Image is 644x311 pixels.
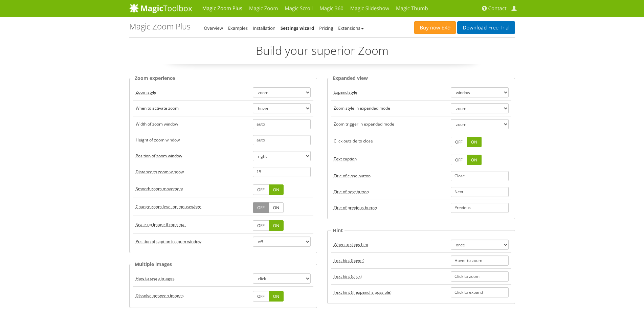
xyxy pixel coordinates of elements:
a: Pricing [319,25,333,31]
a: Examples [228,25,248,31]
acronym: smoothing, default: true [136,186,183,192]
a: Installation [253,25,275,31]
a: Overview [204,25,223,31]
a: ON [269,220,284,231]
a: ON [269,202,284,213]
acronym: zoomPosition, default: right [136,153,182,159]
acronym: variableZoom, default: false [136,204,202,209]
span: Contact [488,5,507,12]
a: Settings wizard [281,25,314,31]
img: MagicToolbox.com - Image tools for your website [129,3,192,13]
legend: Zoom experience [133,74,177,82]
acronym: upscale, default: true [136,222,186,227]
a: DownloadFree Trial [457,21,515,34]
acronym: expand, default: window [334,89,357,95]
a: ON [269,291,284,302]
a: ON [269,184,284,195]
legend: Hint [331,226,345,234]
acronym: expandZoomOn, default: zoom [334,121,394,127]
a: OFF [253,184,269,195]
legend: Expanded view [331,74,370,82]
p: Build your superior Zoom [129,43,515,64]
legend: Multiple images [133,260,174,268]
acronym: zoomHeight, default: auto [136,137,180,143]
acronym: expandCaption, default: true [334,156,357,162]
h1: Magic Zoom Plus [129,22,191,31]
a: Extensions [338,25,363,31]
a: OFF [451,155,467,165]
a: Buy now£49 [414,21,456,34]
acronym: selectorTrigger, default: click [136,275,175,281]
a: ON [467,155,482,165]
acronym: zoomWidth, default: auto [136,121,178,127]
acronym: textBtnPrev, default: Previous [334,205,377,210]
acronym: zoomOn, default: hover [136,105,179,111]
acronym: textExpandHint, default: Click to expand [334,289,392,295]
span: Free Trial [487,25,509,30]
acronym: hint, default: once [334,242,368,247]
acronym: zoomDistance, default: 15 [136,169,184,175]
a: OFF [253,202,269,213]
acronym: closeOnClickOutside, default: true [334,138,373,144]
a: OFF [253,220,269,231]
acronym: expandZoomMode, default: zoom [334,105,390,111]
a: OFF [451,137,467,147]
acronym: zoomMode, default: zoom [136,89,156,95]
acronym: transitionEffect, default: true [136,293,184,298]
span: £49 [440,25,451,30]
acronym: zoomCaption, default: off [136,239,201,244]
acronym: textBtnClose, default: Close [334,173,371,179]
a: OFF [253,291,269,302]
acronym: textHoverZoomHint, default: Hover to zoom [334,258,364,263]
a: ON [467,137,482,147]
acronym: textBtnNext, default: Next [334,189,369,195]
acronym: textClickZoomHint, default: Click to zoom [334,273,362,279]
